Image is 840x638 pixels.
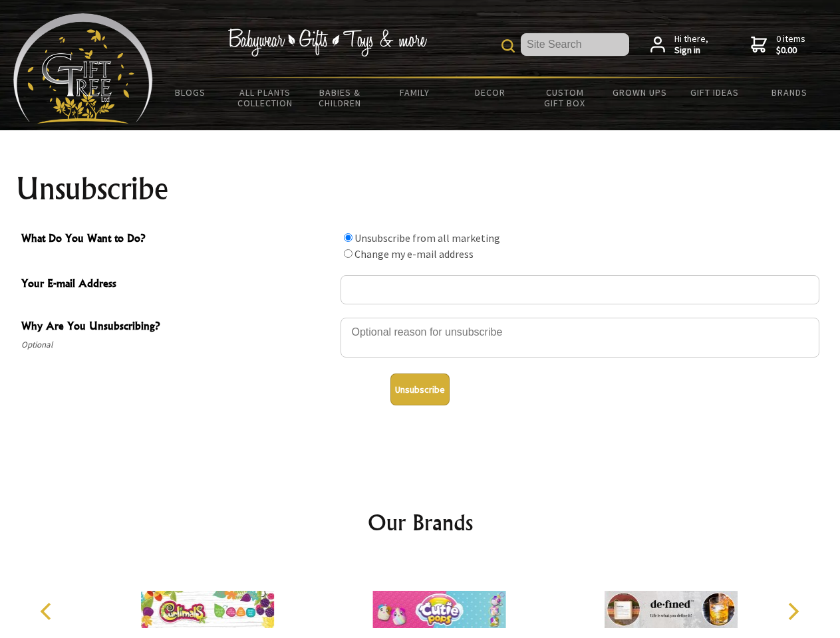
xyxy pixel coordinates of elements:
[21,275,334,294] span: Your E-mail Address
[344,249,352,258] input: What Do You Want to Do?
[16,173,825,205] h1: Unsubscribe
[674,45,708,56] strong: Sign in
[776,33,805,56] span: 0 items
[776,45,805,56] strong: $0.00
[33,597,63,626] button: Previous
[650,33,708,56] a: Hi there,Sign in
[21,230,334,249] span: What Do You Want to Do?
[354,231,500,245] label: Unsubscribe from all marketing
[778,597,807,626] button: Next
[354,247,474,261] label: Change my e-mail address
[751,33,805,56] a: 0 items$0.00
[344,233,352,242] input: What Do You Want to Do?
[153,78,228,106] a: BLOGS
[521,33,629,56] input: Site Search
[752,78,827,106] a: Brands
[341,275,819,304] input: Your E-mail Address
[21,318,334,337] span: Why Are You Unsubscribing?
[378,78,453,106] a: Family
[602,78,677,106] a: Grown Ups
[527,78,603,117] a: Custom Gift Box
[674,33,708,56] span: Hi there,
[390,373,450,405] button: Unsubscribe
[13,13,153,124] img: Babyware - Gifts - Toys and more...
[501,39,515,53] img: product search
[677,78,752,106] a: Gift Ideas
[303,78,378,117] a: Babies & Children
[21,337,334,353] span: Optional
[228,78,303,117] a: All Plants Collection
[227,29,427,56] img: Babywear - Gifts - Toys & more
[452,78,527,106] a: Decor
[27,506,814,538] h2: Our Brands
[341,318,819,358] textarea: Why Are You Unsubscribing?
